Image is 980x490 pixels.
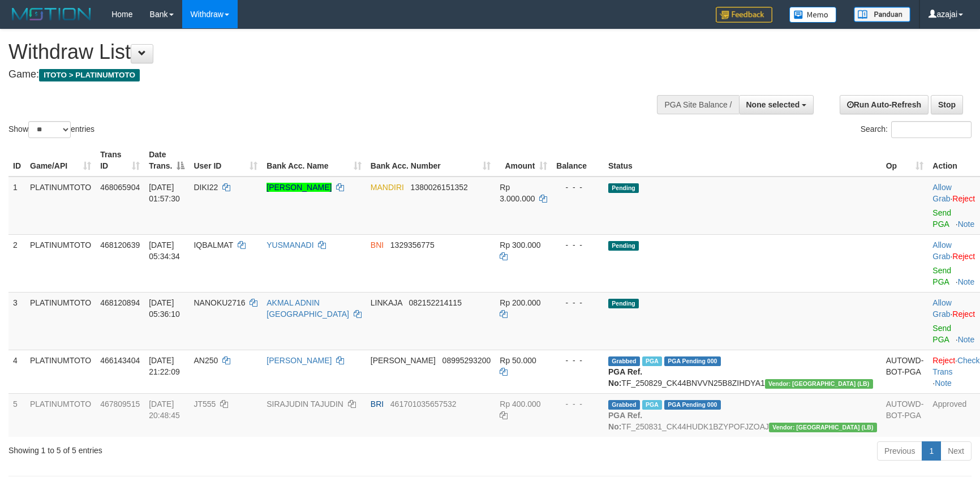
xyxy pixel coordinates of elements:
a: Reject [952,310,975,319]
th: Trans ID: activate to sort column ascending [96,144,144,177]
th: Amount: activate to sort column ascending [495,144,552,177]
td: 3 [8,292,25,350]
span: Rp 300.000 [500,240,540,250]
a: 1 [922,441,941,461]
td: TF_250831_CK44HUDK1BZYPOFJZOAJ [604,393,882,437]
th: User ID: activate to sort column ascending [189,144,262,177]
a: Send PGA [932,208,951,229]
a: Note [958,335,975,344]
span: DIKI22 [194,183,218,192]
span: 468120639 [100,240,140,250]
div: - - - [556,355,599,366]
img: MOTION_logo.png [8,6,94,23]
a: Previous [877,441,922,461]
span: [DATE] 01:57:30 [149,183,180,203]
td: 5 [8,393,25,437]
td: PLATINUMTOTO [25,350,96,393]
img: Feedback.jpg [716,7,772,23]
span: MANDIRI [371,183,404,192]
td: 4 [8,350,25,393]
span: AN250 [194,356,218,365]
span: Pending [608,183,639,193]
a: Next [940,441,972,461]
span: ITOTO > PLATINUMTOTO [39,69,140,81]
a: AKMAL ADNIN [GEOGRAPHIC_DATA] [267,298,349,319]
td: PLATINUMTOTO [25,292,96,350]
span: Rp 3.000.000 [500,183,535,203]
div: - - - [556,398,599,410]
span: Pending [608,299,639,308]
span: Grabbed [608,356,640,366]
th: Balance [552,144,604,177]
span: [DATE] 21:22:09 [149,356,180,376]
span: PGA Pending [664,400,721,410]
span: Rp 50.000 [500,356,536,365]
th: Bank Acc. Number: activate to sort column ascending [366,144,495,177]
select: Showentries [28,121,71,138]
th: Game/API: activate to sort column ascending [25,144,96,177]
span: Copy 1329356775 to clipboard [390,240,435,250]
a: Allow Grab [932,240,951,261]
a: Reject [952,194,975,203]
span: Rp 200.000 [500,298,540,307]
span: JT555 [194,399,216,409]
a: Note [935,379,952,388]
span: 467809515 [100,399,140,409]
span: Marked by azaksrplatinum [642,400,662,410]
span: LINKAJA [371,298,402,307]
span: 468120894 [100,298,140,307]
b: PGA Ref. No: [608,411,642,431]
span: [DATE] 20:48:45 [149,399,180,420]
span: 468065904 [100,183,140,192]
a: SIRAJUDIN TAJUDIN [267,399,343,409]
td: AUTOWD-BOT-PGA [882,350,929,393]
th: ID [8,144,25,177]
span: BRI [371,399,384,409]
label: Show entries [8,121,94,138]
a: Stop [931,95,963,114]
a: Note [958,277,975,286]
a: Run Auto-Refresh [840,95,929,114]
div: - - - [556,239,599,251]
span: Vendor URL: https://dashboard.q2checkout.com/secure [765,379,873,389]
th: Date Trans.: activate to sort column descending [144,144,189,177]
img: panduan.png [854,7,910,22]
a: [PERSON_NAME] [267,183,332,192]
span: 466143404 [100,356,140,365]
b: PGA Ref. No: [608,367,642,388]
button: None selected [739,95,814,114]
span: Rp 400.000 [500,399,540,409]
a: Allow Grab [932,183,951,203]
td: PLATINUMTOTO [25,234,96,292]
td: PLATINUMTOTO [25,177,96,235]
a: Send PGA [932,324,951,344]
img: Button%20Memo.svg [789,7,837,23]
h4: Game: [8,69,642,80]
span: Grabbed [608,400,640,410]
span: · [932,183,952,203]
a: Check Trans [932,356,979,376]
a: Note [958,220,975,229]
span: NANOKU2716 [194,298,245,307]
span: IQBALMAT [194,240,233,250]
span: PGA Pending [664,356,721,366]
span: [DATE] 05:36:10 [149,298,180,319]
td: 2 [8,234,25,292]
h1: Withdraw List [8,41,642,63]
a: Reject [932,356,955,365]
div: - - - [556,297,599,308]
th: Op: activate to sort column ascending [882,144,929,177]
input: Search: [891,121,972,138]
label: Search: [861,121,972,138]
span: None selected [746,100,800,109]
span: Marked by azaksrplatinum [642,356,662,366]
span: · [932,240,952,261]
span: Pending [608,241,639,251]
td: TF_250829_CK44BNVVN25B8ZIHDYA1 [604,350,882,393]
a: Send PGA [932,266,951,286]
span: Copy 461701035657532 to clipboard [390,399,457,409]
span: [DATE] 05:34:34 [149,240,180,261]
span: [PERSON_NAME] [371,356,436,365]
a: Reject [952,252,975,261]
span: Copy 08995293200 to clipboard [442,356,491,365]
